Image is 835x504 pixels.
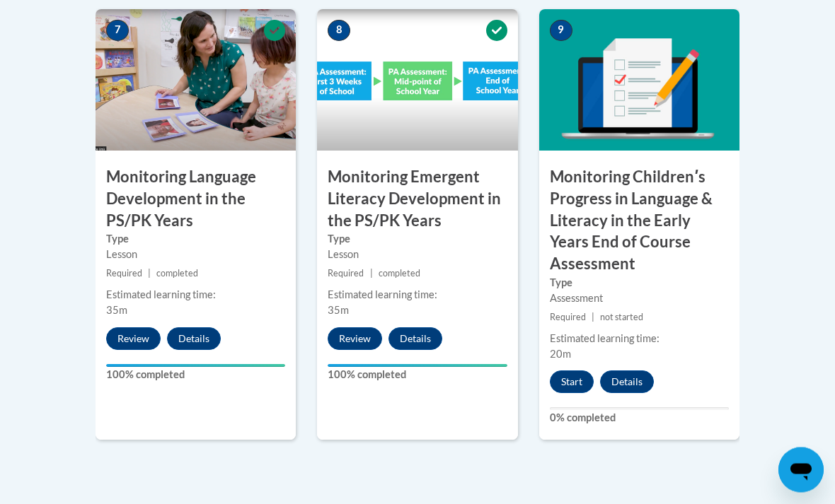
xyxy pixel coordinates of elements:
[317,10,517,151] img: Course Image
[328,328,382,351] button: Review
[106,368,285,383] label: 100% completed
[600,312,643,323] span: not started
[550,20,572,42] span: 9
[106,232,285,247] label: Type
[600,371,654,394] button: Details
[539,167,739,276] h3: Monitoring Childrenʹs Progress in Language & Literacy in the Early Years End of Course Assessment
[106,269,142,279] span: Required
[106,288,285,303] div: Estimated learning time:
[592,312,594,323] span: |
[106,305,127,317] span: 35m
[550,371,594,394] button: Start
[550,291,729,307] div: Assessment
[550,332,729,347] div: Estimated learning time:
[328,247,507,263] div: Lesson
[96,10,296,151] img: Course Image
[550,348,571,361] span: 20m
[106,365,285,368] div: Your progress
[317,167,517,232] h3: Monitoring Emergent Literacy Development in the PS/PK Years
[778,447,824,493] iframe: Button to launch messaging window
[328,368,507,383] label: 100% completed
[148,269,151,279] span: |
[388,328,442,351] button: Details
[167,328,221,351] button: Details
[328,269,364,279] span: Required
[370,269,373,279] span: |
[328,305,349,317] span: 35m
[106,20,129,42] span: 7
[328,20,350,42] span: 8
[106,328,161,351] button: Review
[379,269,420,279] span: completed
[550,276,729,291] label: Type
[550,312,586,323] span: Required
[539,10,739,151] img: Course Image
[96,167,296,232] h3: Monitoring Language Development in the PS/PK Years
[156,269,198,279] span: completed
[550,411,729,426] label: 0% completed
[328,365,507,368] div: Your progress
[106,247,285,263] div: Lesson
[328,232,507,247] label: Type
[328,288,507,303] div: Estimated learning time:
